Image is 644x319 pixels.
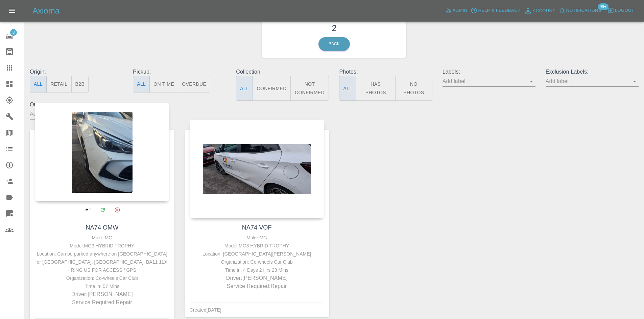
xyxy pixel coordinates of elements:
[290,76,329,101] button: Not Confirmed
[46,76,71,92] button: Retail
[4,3,20,19] button: Open drawer
[318,37,350,51] a: Back
[356,76,396,101] button: Has Photos
[37,274,168,282] div: Organization: Co-wheels Car Club
[178,76,210,92] button: Overdue
[191,258,323,266] div: Organization: Co-wheels Car Club
[522,5,557,16] a: Account
[533,7,555,15] span: Account
[443,68,535,76] p: Labels:
[30,68,123,76] p: Origin:
[37,242,168,250] div: Model: MG3 HYBRID TROPHY
[557,5,603,16] button: Notifications
[71,76,89,92] button: B2B
[37,234,168,242] div: Make: MG
[191,250,323,258] div: Location: [GEOGRAPHIC_DATA][PERSON_NAME]
[469,5,522,16] button: Help & Feedback
[339,68,432,76] p: Photos:
[630,77,639,86] button: Open
[615,7,634,15] span: Logout
[478,7,520,15] span: Help & Feedback
[37,290,168,298] p: Driver: [PERSON_NAME]
[37,282,168,290] div: Time in: 57 Mins
[566,7,601,15] span: Notifications
[453,7,468,15] span: Admin
[133,76,150,92] button: All
[242,224,272,231] a: NA74 VOF
[81,203,95,217] a: View
[149,76,178,92] button: On Time
[86,224,118,231] a: NA74 OMW
[395,76,432,101] button: No Photos
[191,274,323,282] p: Driver: [PERSON_NAME]
[443,76,525,86] input: Add label
[546,76,628,86] input: Add label
[253,76,290,101] button: Confirmed
[191,242,323,250] div: Model: MG3 HYBRID TROPHY
[10,29,17,36] span: 3
[267,22,402,34] h3: 2
[32,5,59,16] h5: Axioma
[236,76,253,101] button: All
[191,282,323,290] p: Service Required: Repair
[96,203,110,217] a: Modify
[527,77,536,86] button: Open
[606,5,636,16] button: Logout
[191,266,323,274] div: Time in: 4 Days 2 Hrs 23 Mins
[37,250,168,274] div: Location: Can be parked anywhere on [GEOGRAPHIC_DATA] or [GEOGRAPHIC_DATA], [GEOGRAPHIC_DATA], BA...
[30,76,47,92] button: All
[598,3,609,10] span: 99+
[190,306,221,314] div: Created [DATE]
[444,5,469,16] a: Admin
[191,234,323,242] div: Make: MG
[339,76,356,101] button: All
[236,68,329,76] p: Collection:
[546,68,639,76] p: Exclusion Labels:
[30,101,123,109] p: Quoters:
[110,203,124,217] button: Archive
[37,298,168,307] p: Service Required: Repair
[30,109,113,119] input: Add quoter
[133,68,226,76] p: Pickup:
